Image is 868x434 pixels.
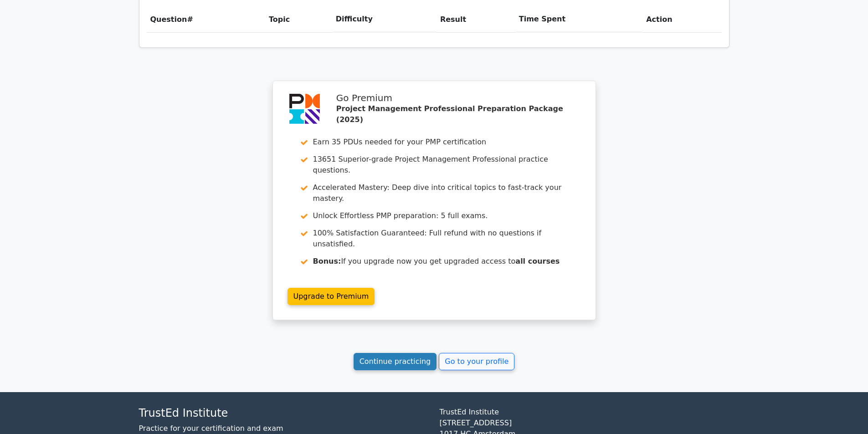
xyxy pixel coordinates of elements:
[150,15,187,24] span: Question
[354,353,437,370] a: Continue practicing
[439,353,514,370] a: Go to your profile
[139,407,429,420] h4: TrustEd Institute
[437,6,515,32] th: Result
[147,6,265,32] th: #
[139,424,283,433] a: Practice for your certification and exam
[288,288,375,305] a: Upgrade to Premium
[265,6,332,32] th: Topic
[642,6,721,32] th: Action
[515,6,642,32] th: Time Spent
[332,6,437,32] th: Difficulty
